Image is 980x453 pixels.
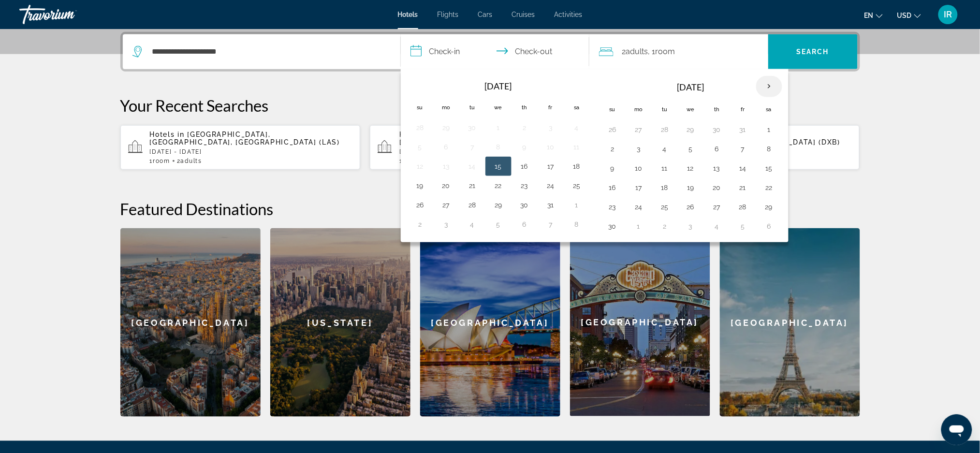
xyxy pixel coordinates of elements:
button: Day 5 [412,140,428,154]
button: Day 28 [465,198,480,212]
button: Day 1 [761,123,777,136]
span: 1 [399,158,420,164]
a: Cars [478,11,493,18]
div: [GEOGRAPHIC_DATA] [570,228,710,416]
span: , 1 [648,45,675,58]
p: [DATE] - [DATE] [399,148,602,155]
button: Travelers: 2 adults, 0 children [589,34,768,69]
button: Day 4 [657,142,673,156]
p: Your Recent Searches [120,96,860,115]
button: Day 6 [517,218,532,231]
button: Day 28 [657,123,673,136]
button: Day 1 [491,121,506,134]
button: Day 27 [709,200,725,214]
button: Search [768,34,858,69]
button: Day 7 [543,218,558,231]
h2: Featured Destinations [120,199,860,219]
th: [DATE] [626,75,756,99]
button: Day 13 [439,160,454,173]
button: Day 30 [709,123,725,136]
button: Change language [864,8,883,22]
div: [GEOGRAPHIC_DATA] [420,228,560,417]
span: en [864,12,874,19]
button: Day 4 [569,121,585,134]
span: Room [656,47,675,56]
button: Day 8 [491,140,506,154]
div: Search widget [123,34,858,69]
span: [GEOGRAPHIC_DATA], [GEOGRAPHIC_DATA], [GEOGRAPHIC_DATA] (DXB) [399,131,591,146]
div: [GEOGRAPHIC_DATA] [120,228,261,417]
button: Day 4 [709,219,725,233]
button: Day 17 [543,160,558,173]
button: Day 26 [683,200,699,214]
button: Day 24 [631,200,646,214]
button: Day 2 [412,218,428,231]
button: Day 3 [631,142,646,156]
span: Adults [181,158,202,164]
button: Day 11 [657,161,673,175]
span: 1 [150,158,170,164]
span: Adults [626,47,648,56]
span: Hotels in [399,131,434,138]
button: Day 29 [439,121,454,134]
button: Day 26 [605,123,620,136]
div: [US_STATE] [270,228,410,417]
button: Day 16 [605,181,620,194]
span: [GEOGRAPHIC_DATA], [GEOGRAPHIC_DATA], [GEOGRAPHIC_DATA] (LAS) [150,131,340,146]
button: Day 24 [543,179,558,192]
button: Day 8 [761,142,777,156]
button: Day 30 [465,121,480,134]
button: Day 17 [631,181,646,194]
button: Day 23 [517,179,532,192]
a: Activities [555,11,583,18]
button: Day 29 [683,123,699,136]
button: Day 12 [412,160,428,173]
a: Paris[GEOGRAPHIC_DATA] [720,228,860,417]
button: Day 9 [605,161,620,175]
span: 2 [622,45,648,58]
span: 2 [177,158,202,164]
button: Day 18 [569,160,585,173]
button: Day 5 [683,142,699,156]
button: Hotels in [GEOGRAPHIC_DATA], [GEOGRAPHIC_DATA], [GEOGRAPHIC_DATA] (LAS)[DATE] - [DATE]1Room2Adults [120,125,361,170]
th: [DATE] [433,75,564,97]
button: Day 10 [631,161,646,175]
button: Day 3 [543,121,558,134]
span: Hotels in [150,131,185,138]
button: Day 29 [761,200,777,214]
button: Day 19 [412,179,428,192]
button: Day 28 [412,121,428,134]
button: Day 22 [761,181,777,194]
span: Hotels [398,11,418,18]
span: Search [796,48,829,56]
table: Right calendar grid [600,75,782,236]
button: Day 6 [439,140,454,154]
button: Day 19 [683,181,699,194]
button: Change currency [897,8,921,22]
a: Cruises [512,11,535,18]
button: Day 3 [439,218,454,231]
a: Travorium [19,2,116,27]
a: Sydney[GEOGRAPHIC_DATA] [420,228,560,417]
button: Day 13 [709,161,725,175]
button: Day 6 [709,142,725,156]
button: Day 10 [543,140,558,154]
button: Day 8 [569,218,585,231]
button: Day 1 [631,219,646,233]
button: Day 7 [735,142,751,156]
button: Day 30 [605,219,620,233]
span: USD [897,12,912,19]
input: Search hotel destination [151,44,386,59]
button: Day 29 [491,198,506,212]
button: Day 2 [605,142,620,156]
a: Flights [438,11,459,18]
button: Day 15 [761,161,777,175]
button: Day 31 [735,123,751,136]
button: Next month [756,75,782,98]
span: IR [944,10,952,19]
button: Day 31 [543,198,558,212]
button: Day 30 [517,198,532,212]
button: Day 22 [491,179,506,192]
